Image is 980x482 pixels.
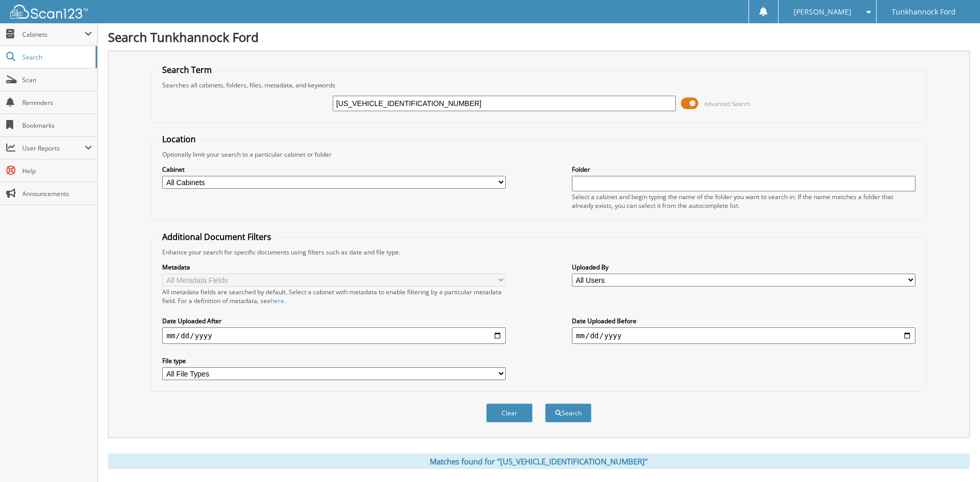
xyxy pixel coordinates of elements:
[22,121,92,130] span: Bookmarks
[22,76,92,84] span: Scan
[162,317,506,325] label: Date Uploaded After
[271,296,284,305] a: here
[157,81,920,89] div: Searches all cabinets, folders, files, metadata, and keywords
[162,165,506,174] label: Cabinet
[22,30,85,39] span: Cabinets
[572,317,915,325] label: Date Uploaded Before
[704,100,750,108] span: Advanced Search
[22,144,85,153] span: User Reports
[157,133,201,145] legend: Location
[22,53,90,62] span: Search
[794,9,851,15] span: [PERSON_NAME]
[22,189,92,198] span: Announcements
[486,403,533,423] button: Clear
[22,167,92,175] span: Help
[10,5,88,19] img: scan123-logo-white.svg
[162,263,506,272] label: Metadata
[572,192,915,210] div: Select a cabinet and begin typing the name of the folder you want to search in. If the name match...
[572,327,915,344] input: end
[157,64,217,76] legend: Search Term
[157,150,920,159] div: Optionally limit your search to a particular cabinet or folder
[572,263,915,272] label: Uploaded By
[108,28,970,46] h1: Search Tunkhannock Ford
[157,231,276,243] legend: Additional Document Filters
[162,288,506,305] div: All metadata fields are searched by default. Select a cabinet with metadata to enable filtering b...
[545,403,592,423] button: Search
[22,98,92,107] span: Reminders
[157,248,920,257] div: Enhance your search for specific documents using filters such as date and file type.
[162,327,506,344] input: start
[108,454,970,469] div: Matches found for "[US_VEHICLE_IDENTIFICATION_NUMBER]"
[162,356,506,365] label: File type
[572,165,915,174] label: Folder
[892,9,956,15] span: Tunkhannock Ford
